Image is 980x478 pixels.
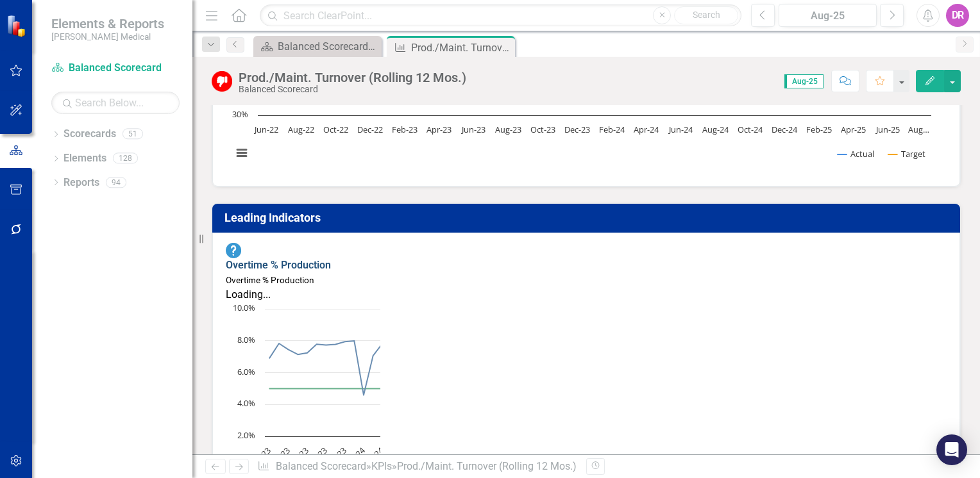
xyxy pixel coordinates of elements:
div: Balanced Scorecard [239,85,466,94]
text: Aug… [908,124,929,135]
text: 30% [232,108,248,120]
text: Feb-23 [392,124,418,135]
a: Overtime % Production [226,259,331,271]
div: Prod./Maint. Turnover (Rolling 12 Mos.) [239,70,466,85]
text: Jun-25 [875,124,900,135]
button: Show Actual [838,148,874,160]
div: » » [257,459,577,474]
text: Apr-24 [634,124,659,135]
a: Balanced Scorecard Welcome Page [257,38,378,54]
text: Aug-23 [495,124,521,135]
text: Dec-23 [564,124,590,135]
text: 10.0% [233,302,255,313]
a: Reports [63,176,99,190]
div: 94 [106,177,126,188]
text: Feb-25 [806,124,832,135]
text: Jun-24 [668,124,693,135]
div: Prod./Maint. Turnover (Rolling 12 Mos.) [411,40,512,56]
text: 2.0% [237,429,255,441]
small: [PERSON_NAME] Medical [51,31,164,42]
div: Balanced Scorecard Welcome Page [278,38,378,54]
text: Dec-22 [357,124,383,135]
text: Jun-22 [253,124,278,135]
h3: Leading Indicators [224,211,952,224]
span: Elements & Reports [51,16,164,31]
text: 6.0% [237,366,255,377]
a: Balanced Scorecard [276,460,366,472]
span: Search [693,10,720,20]
a: Elements [63,151,106,166]
button: DR [946,4,969,27]
text: Apr-23 [427,124,452,135]
a: KPIs [371,460,392,472]
text: 8.0% [237,334,255,345]
div: 51 [122,129,143,140]
div: Open Intercom Messenger [936,434,967,465]
div: Aug-25 [783,8,872,24]
a: Scorecards [63,127,116,142]
a: Balanced Scorecard [51,61,180,76]
img: No Information [226,243,241,258]
text: 4.0% [237,397,255,409]
img: ClearPoint Strategy [6,15,29,37]
text: Feb-24 [599,124,625,135]
button: Aug-25 [779,4,877,27]
input: Search ClearPoint... [260,4,741,27]
text: Oct-24 [738,124,763,135]
button: Search [674,6,738,24]
small: Overtime % Production [226,275,314,285]
img: Below Target [212,71,232,92]
span: Aug-25 [784,74,824,88]
g: Target, line 2 of 2 with 30 data points. [267,386,545,391]
button: Show Target [888,148,925,160]
button: View chart menu, Chart [233,144,251,162]
text: Apr-25 [841,124,866,135]
text: Oct-23 [530,124,555,135]
text: Aug-24 [702,124,729,135]
div: 128 [113,153,138,164]
input: Search Below... [51,92,180,114]
text: Jun-23 [460,124,486,135]
div: Prod./Maint. Turnover (Rolling 12 Mos.) [397,460,577,472]
div: Loading... [226,288,380,302]
text: Aug-22 [288,124,314,135]
text: Oct-22 [323,124,348,135]
text: Dec-24 [772,124,798,135]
